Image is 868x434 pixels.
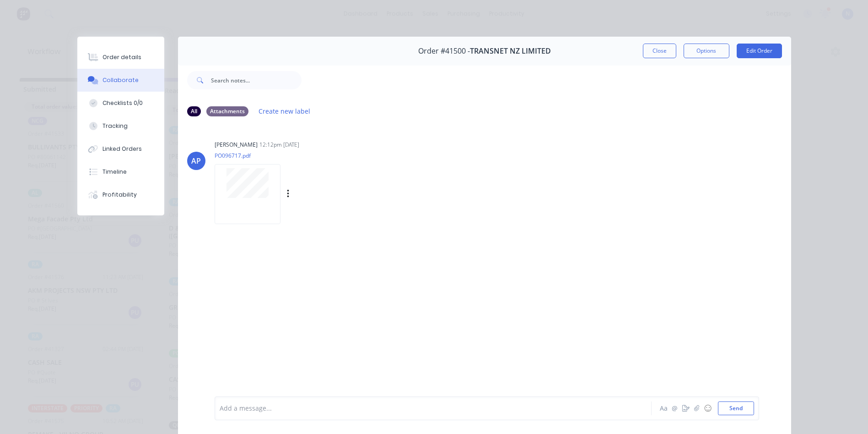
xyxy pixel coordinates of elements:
[418,47,470,55] span: Order #41500 -
[254,105,315,117] button: Create new label
[191,155,201,166] div: AP
[77,46,164,69] button: Order details
[102,99,143,107] div: Checklists 0/0
[77,115,164,137] button: Tracking
[215,141,258,149] div: [PERSON_NAME]
[102,122,128,130] div: Tracking
[77,137,164,160] button: Linked Orders
[737,44,782,58] button: Edit Order
[187,106,201,116] div: All
[77,92,164,115] button: Checklists 0/0
[206,106,248,116] div: Attachments
[470,47,551,55] span: TRANSNET NZ LIMITED
[215,152,383,159] p: PO096717.pdf
[684,44,729,58] button: Options
[77,160,164,183] button: Timeline
[658,403,669,414] button: Aa
[211,71,302,89] input: Search notes...
[102,145,142,153] div: Linked Orders
[702,403,713,414] button: ☺
[102,53,141,61] div: Order details
[102,191,137,199] div: Profitability
[259,141,299,149] div: 12:12pm [DATE]
[77,183,164,206] button: Profitability
[102,168,127,176] div: Timeline
[77,69,164,92] button: Collaborate
[102,76,139,84] div: Collaborate
[669,403,680,414] button: @
[718,401,754,415] button: Send
[643,44,676,58] button: Close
